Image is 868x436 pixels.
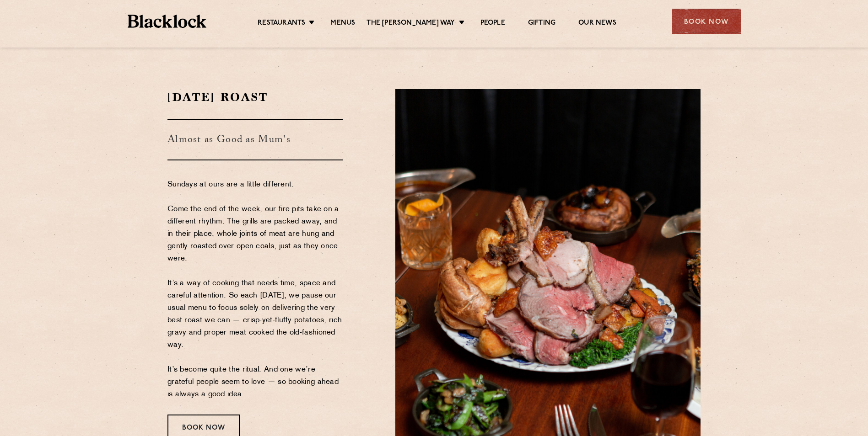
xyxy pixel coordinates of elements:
a: Gifting [528,19,555,29]
img: BL_Textured_Logo-footer-cropped.svg [128,15,207,28]
div: Book Now [672,9,741,34]
a: Our News [578,19,616,29]
h3: Almost as Good as Mum's [167,119,343,160]
a: People [480,19,505,29]
p: Sundays at ours are a little different. Come the end of the week, our fire pits take on a differe... [167,179,343,401]
h2: [DATE] Roast [167,89,343,105]
a: Restaurants [258,19,305,29]
a: Menus [330,19,355,29]
a: The [PERSON_NAME] Way [367,19,455,29]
